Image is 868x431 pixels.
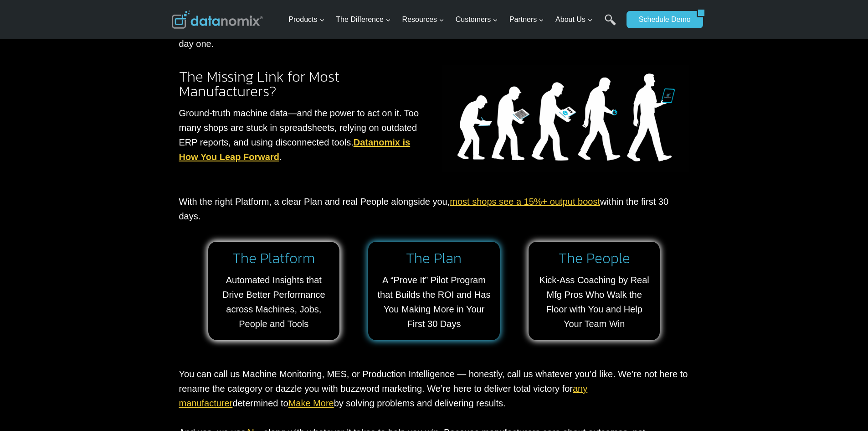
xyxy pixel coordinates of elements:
[205,38,246,46] span: Phone number
[288,398,334,408] a: Make More
[402,14,444,26] span: Resources
[605,14,616,35] a: Search
[450,197,600,207] a: most shops see a 15%+ output boost
[205,0,234,9] span: Last Name
[124,203,154,210] a: Privacy Policy
[288,14,324,26] span: Products
[205,113,240,121] span: State/Region
[442,65,689,172] img: Datanomix is the missing link.
[5,270,151,426] iframe: Popup CTA
[509,14,544,26] span: Partners
[555,14,593,26] span: About Us
[179,384,588,408] a: any manufacturer
[179,106,427,164] p: Ground-truth machine data—and the power to act on it. Too many shops are stuck in spreadsheets, r...
[285,5,622,35] nav: Primary Navigation
[336,14,391,26] span: The Difference
[102,203,116,210] a: Terms
[179,194,689,223] p: With the right Platform, a clear Plan and real People alongside you, within the first 30 days.
[172,10,263,29] img: Datanomix
[179,69,427,99] h2: The Missing Link for Most Manufacturers?
[456,14,498,26] span: Customers
[627,11,697,28] a: Schedule Demo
